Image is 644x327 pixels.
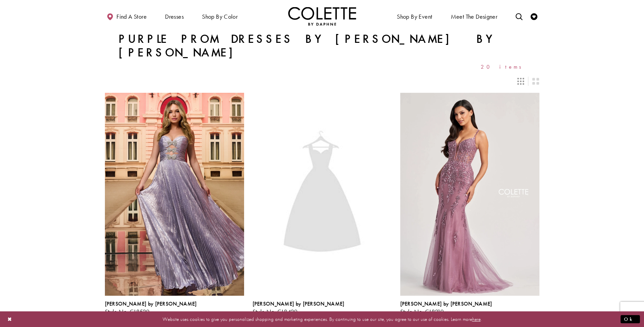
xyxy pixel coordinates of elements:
[529,7,539,25] a: Check Wishlist
[165,13,184,20] span: Dresses
[105,7,148,25] a: Find a store
[514,7,524,25] a: Toggle search
[116,13,147,20] span: Find a store
[451,13,498,20] span: Meet the designer
[4,313,16,325] button: Close Dialog
[397,13,432,20] span: Shop By Event
[202,13,238,20] span: Shop by color
[517,78,524,85] span: Switch layout to 3 columns
[253,93,392,295] a: Visit Colette by Daphne Style No. CL8420 Page
[253,300,345,307] span: [PERSON_NAME] by [PERSON_NAME]
[163,7,185,25] span: Dresses
[288,7,356,25] img: Colette by Daphne
[288,7,356,25] a: Visit Home Page
[118,32,526,59] h1: Purple Prom Dresses by [PERSON_NAME] by [PERSON_NAME]
[105,93,244,295] a: Visit Colette by Daphne Style No. CL8520 Page
[253,301,345,315] div: Colette by Daphne Style No. CL8420
[449,7,499,25] a: Meet the designer
[101,74,544,89] div: Layout Controls
[481,64,526,70] span: 20 items
[400,301,492,315] div: Colette by Daphne Style No. CL8210
[400,300,492,307] span: [PERSON_NAME] by [PERSON_NAME]
[400,93,539,295] a: Visit Colette by Daphne Style No. CL8210 Page
[200,7,239,25] span: Shop by color
[621,315,640,323] button: Submit Dialog
[472,315,481,322] a: here
[395,7,434,25] span: Shop By Event
[105,300,197,307] span: [PERSON_NAME] by [PERSON_NAME]
[532,78,539,85] span: Switch layout to 2 columns
[49,314,595,324] p: Website uses cookies to give you personalized shopping and marketing experiences. By continuing t...
[105,301,197,315] div: Colette by Daphne Style No. CL8520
